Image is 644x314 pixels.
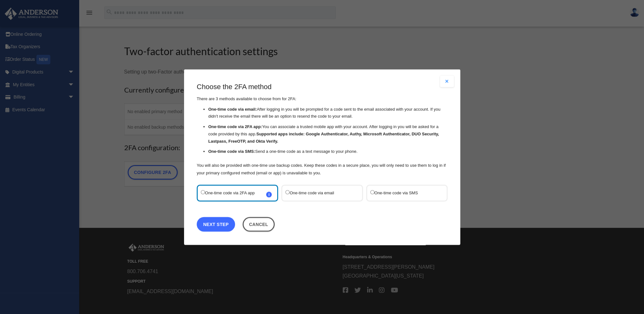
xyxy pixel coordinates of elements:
label: One-time code via SMS [370,189,437,197]
strong: One-time code via email: [208,106,257,111]
button: Close this dialog window [242,217,274,231]
a: Next Step [197,217,235,231]
input: One-time code via SMS [370,190,374,194]
li: After logging in you will be prompted for a code sent to the email associated with your account. ... [208,106,448,120]
input: One-time code via email [285,190,290,194]
div: There are 3 methods available to choose from for 2FA: [197,82,448,177]
p: You will also be provided with one-time use backup codes. Keep these codes in a secure place, you... [197,161,448,176]
button: Close modal [440,76,454,87]
li: Send a one-time code as a text message to your phone. [208,148,448,155]
h3: Choose the 2FA method [197,82,448,92]
li: You can associate a trusted mobile app with your account. After logging in you will be asked for ... [208,123,448,145]
label: One-time code via 2FA app [201,189,268,197]
strong: One-time code via 2FA app: [208,124,262,129]
strong: Supported apps include: Google Authenticator, Authy, Microsoft Authenticator, DUO Security, Lastp... [208,131,439,144]
label: One-time code via email [285,189,352,197]
strong: One-time code via SMS: [208,149,255,154]
span: i [266,191,272,197]
input: One-time code via 2FA appi [201,190,205,194]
